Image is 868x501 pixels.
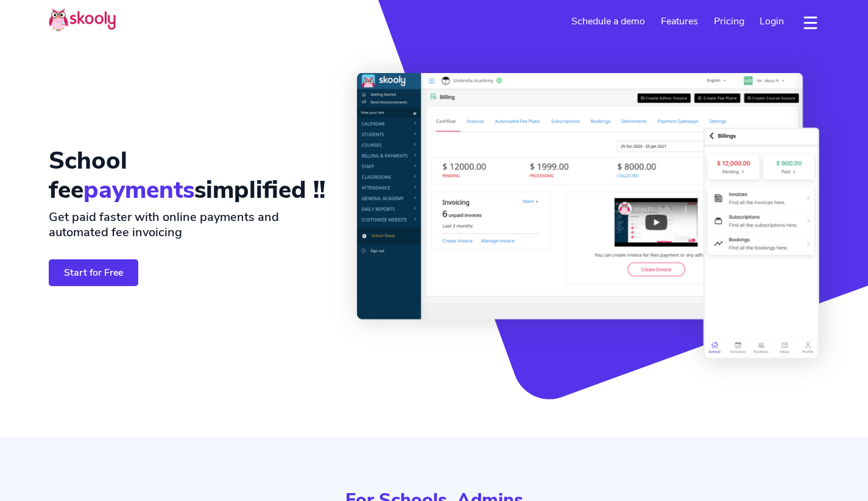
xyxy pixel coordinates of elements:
button: dropdown menu [802,9,819,37]
a: Start for Free [49,259,138,286]
a: Pricing [706,12,752,31]
h2: Get paid faster with online payments and automated fee invoicing [49,209,337,240]
span: Pricing [714,15,744,28]
img: School Billing, Invoicing, Payments System & Software - <span class='notranslate'>Skooly | Try fo... [357,73,819,359]
a: Login [752,12,792,31]
a: Features [653,12,706,31]
span: payments [83,173,194,206]
h1: School fee simplified !! [49,146,337,205]
img: Skooly [49,8,116,32]
a: Schedule a demo [564,12,654,31]
span: Login [760,15,784,28]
